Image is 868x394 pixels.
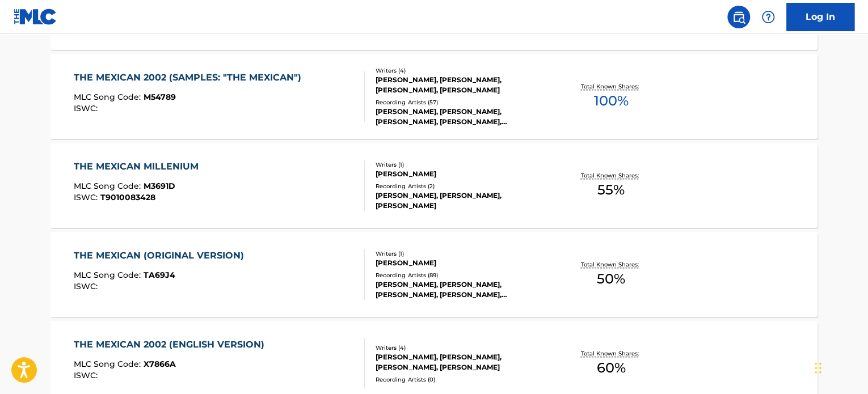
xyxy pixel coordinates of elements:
span: 60 % [596,358,625,378]
img: help [761,10,775,24]
span: ISWC : [74,192,100,202]
div: THE MEXICAN 2002 (ENGLISH VERSION) [74,338,270,351]
span: 50 % [597,269,625,289]
div: [PERSON_NAME], [PERSON_NAME], [PERSON_NAME] [376,190,547,211]
span: 55 % [597,180,625,200]
span: X7866A [144,359,176,369]
span: MLC Song Code : [74,359,144,369]
div: Recording Artists ( 2 ) [376,182,547,190]
div: Drag [815,351,821,385]
span: M3691D [144,181,175,191]
div: Writers ( 4 ) [376,344,547,352]
div: [PERSON_NAME], [PERSON_NAME], [PERSON_NAME], [PERSON_NAME] [376,75,547,95]
span: TA69J4 [144,270,175,280]
span: MLC Song Code : [74,92,144,102]
a: THE MEXICAN (ORIGINAL VERSION)MLC Song Code:TA69J4ISWC:Writers (1)[PERSON_NAME]Recording Artists ... [50,232,818,317]
div: THE MEXICAN (ORIGINAL VERSION) [74,249,250,262]
a: THE MEXICAN 2002 (SAMPLES: "THE MEXICAN")MLC Song Code:M54789ISWC:Writers (4)[PERSON_NAME], [PERS... [50,54,818,139]
span: MLC Song Code : [74,270,144,280]
div: Writers ( 4 ) [376,66,547,75]
div: [PERSON_NAME] [376,169,547,179]
div: Recording Artists ( 89 ) [376,271,547,279]
img: search [732,10,745,24]
a: THE MEXICAN MILLENIUMMLC Song Code:M3691DISWC:T9010083428Writers (1)[PERSON_NAME]Recording Artist... [50,143,818,228]
div: THE MEXICAN MILLENIUM [74,160,204,173]
div: Writers ( 1 ) [376,160,547,169]
div: THE MEXICAN 2002 (SAMPLES: "THE MEXICAN") [74,71,307,84]
span: ISWC : [74,281,100,291]
span: 100 % [593,91,628,111]
p: Total Known Shares: [580,82,641,91]
div: [PERSON_NAME], [PERSON_NAME], [PERSON_NAME], [PERSON_NAME], [PERSON_NAME] [376,107,547,127]
p: Total Known Shares: [580,349,641,358]
div: Writers ( 1 ) [376,249,547,258]
div: [PERSON_NAME], [PERSON_NAME], [PERSON_NAME], [PERSON_NAME] [376,352,547,372]
div: Recording Artists ( 57 ) [376,98,547,107]
span: M54789 [144,92,176,102]
iframe: Chat Widget [811,340,868,394]
p: Total Known Shares: [580,260,641,269]
div: Recording Artists ( 0 ) [376,375,547,384]
div: [PERSON_NAME], [PERSON_NAME], [PERSON_NAME], [PERSON_NAME], [PERSON_NAME] [376,279,547,300]
p: Total Known Shares: [580,171,641,180]
img: MLC Logo [14,9,57,25]
a: Log In [786,3,854,31]
div: Help [757,6,779,28]
span: ISWC : [74,103,100,113]
span: ISWC : [74,370,100,380]
span: T9010083428 [100,192,155,202]
div: [PERSON_NAME] [376,258,547,268]
a: Public Search [727,6,750,28]
span: MLC Song Code : [74,181,144,191]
